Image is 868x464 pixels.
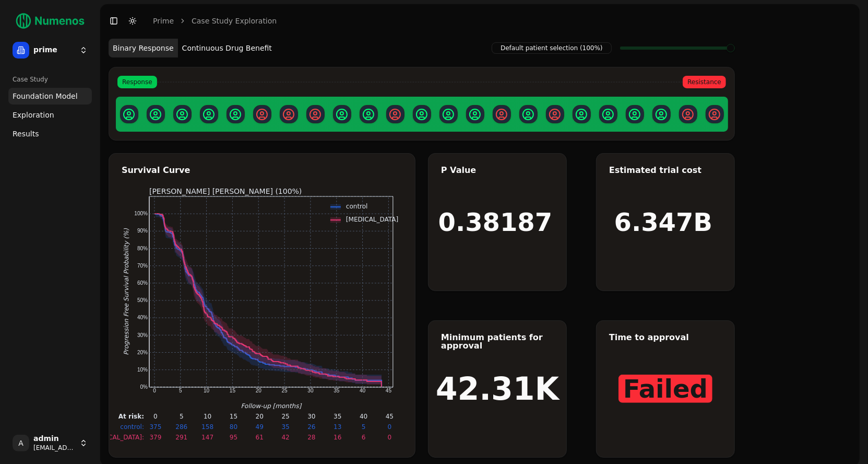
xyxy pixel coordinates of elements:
text: control: [120,423,144,431]
button: Toggle Dark Mode [125,14,140,28]
text: 40% [137,315,148,320]
text: 291 [175,434,187,441]
text: 30 [307,413,315,420]
button: Continuous Drug Benefit [178,39,276,57]
text: 20 [256,413,264,420]
text: 10% [137,367,148,373]
button: Aadmin[EMAIL_ADDRESS] [8,431,92,456]
text: [MEDICAL_DATA] [346,216,398,223]
text: 15 [230,388,236,393]
text: 26 [307,423,315,431]
text: 5 [180,413,184,420]
text: 28 [307,434,315,441]
span: Failed [619,375,712,403]
text: 70% [137,263,148,269]
text: 10 [204,388,210,393]
text: 49 [256,423,264,431]
text: 20% [137,350,148,355]
h1: 42.31K [436,373,559,404]
h1: 6.347B [614,210,712,235]
text: 80% [137,246,148,251]
div: Survival Curve [122,166,402,175]
text: 0% [140,384,148,390]
text: 13 [334,423,341,431]
text: 6 [362,434,366,441]
span: Resistance [683,76,726,88]
button: prime [8,38,92,63]
text: control [346,203,368,210]
text: 80 [230,423,237,431]
text: 40 [360,413,367,420]
text: 0 [388,434,392,441]
text: 30 [307,388,314,393]
text: 30% [137,332,148,338]
span: Foundation Model [13,91,78,101]
text: [PERSON_NAME] [PERSON_NAME] (100%) [149,187,302,195]
text: 95 [230,434,237,441]
text: 10 [204,413,211,420]
text: 25 [282,388,288,393]
button: Toggle Sidebar [106,14,121,28]
text: 379 [150,434,162,441]
text: 50% [137,297,148,303]
div: Case Study [8,71,92,88]
nav: breadcrumb [153,16,277,26]
text: 147 [201,434,213,441]
text: 25 [282,413,290,420]
text: 5 [179,388,182,393]
a: Case Study Exploration [192,16,277,26]
text: 158 [201,423,213,431]
span: Results [13,129,39,139]
text: 45 [386,388,392,393]
text: 0 [388,423,392,431]
text: 35 [334,388,340,393]
text: [MEDICAL_DATA]: [90,434,144,441]
text: Progression Free Survival Probability (%) [123,228,130,355]
text: 40 [360,388,366,393]
text: 61 [256,434,264,441]
button: Binary Response [109,39,178,57]
span: Response [117,76,157,88]
text: 42 [282,434,290,441]
span: prime [33,45,75,55]
text: 0 [153,413,158,420]
text: 60% [137,280,148,286]
img: Numenos [8,8,92,33]
text: 286 [175,423,187,431]
span: A [13,435,29,451]
text: 90% [137,228,148,234]
text: 20 [256,388,262,393]
text: 100% [134,211,148,216]
a: Exploration [8,107,92,123]
text: 45 [386,413,394,420]
text: 15 [230,413,237,420]
span: Default patient selection (100%) [492,42,612,54]
a: prime [153,16,174,26]
text: 0 [153,388,156,393]
text: At risk: [118,413,144,420]
h1: 0.38187 [438,210,553,235]
span: admin [33,434,75,444]
text: 35 [282,423,290,431]
span: Exploration [13,110,54,120]
text: 375 [150,423,162,431]
a: Results [8,125,92,142]
span: [EMAIL_ADDRESS] [33,444,75,452]
text: Follow-up [months] [241,402,302,410]
text: 5 [362,423,366,431]
text: 16 [334,434,341,441]
a: Foundation Model [8,88,92,105]
text: 35 [334,413,341,420]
